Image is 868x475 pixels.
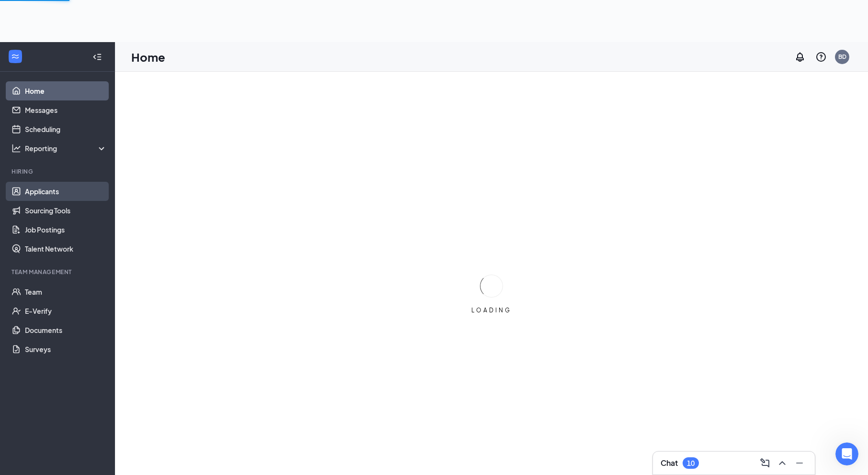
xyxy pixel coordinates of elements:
svg: QuestionInfo [815,51,827,63]
a: Documents [25,320,107,340]
a: Applicants [25,182,107,201]
a: Surveys [25,340,107,359]
svg: Analysis [11,144,21,153]
a: E-Verify [25,301,107,320]
button: ChevronUp [775,455,790,471]
svg: ChevronUp [777,457,788,469]
a: Scheduling [25,120,107,139]
div: Hiring [11,167,105,176]
h3: Chat [661,458,678,468]
iframe: Intercom live chat [835,442,858,465]
a: Talent Network [25,239,107,258]
svg: Minimize [794,457,805,469]
svg: Notifications [794,51,806,63]
div: LOADING [468,306,515,314]
svg: WorkstreamLogo [11,52,20,61]
div: 10 [687,459,695,467]
svg: Collapse [92,52,102,62]
svg: ComposeMessage [759,457,771,469]
div: Reporting [25,144,107,153]
button: ComposeMessage [757,455,773,471]
div: BD [838,53,846,61]
button: Minimize [792,455,807,471]
a: Sourcing Tools [25,201,107,220]
a: Job Postings [25,220,107,239]
h1: Home [131,49,165,65]
a: Home [25,81,107,100]
a: Messages [25,100,107,120]
div: Team Management [11,268,105,276]
a: Team [25,282,107,301]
